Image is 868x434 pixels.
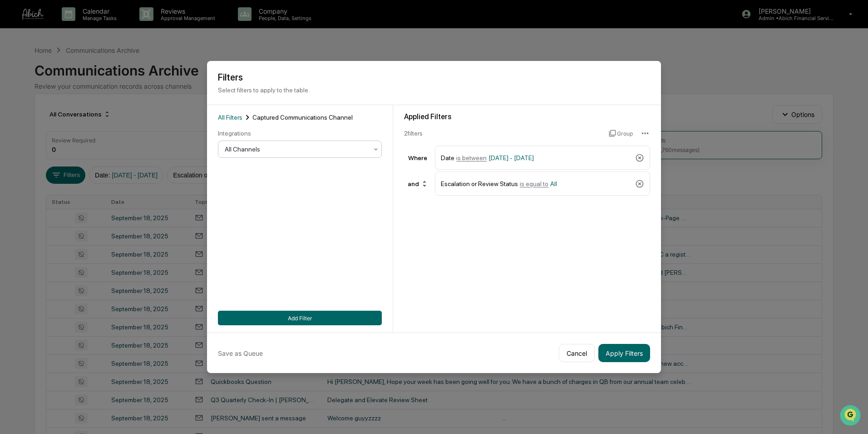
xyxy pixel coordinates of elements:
button: Apply Filters [598,344,650,362]
button: Cancel [559,344,595,362]
span: Preclearance [18,115,59,124]
button: Start new chat [154,72,165,83]
p: How can we help? [9,19,165,34]
button: Add Filter [218,311,382,325]
span: is equal to [520,180,548,187]
a: Powered byPylon [64,154,110,161]
div: and [404,177,432,191]
span: Attestations [75,115,113,124]
img: 1746055101610-c473b297-6a78-478c-a979-82029cc54cd1 [9,70,25,86]
span: is between [456,154,487,161]
a: 🖐️Preclearance [5,111,62,127]
span: Pylon [90,154,110,161]
div: Where [404,154,431,161]
h2: Filters [218,72,650,83]
iframe: Open customer support [839,404,863,429]
div: 🔎 [9,133,16,140]
div: We're available if you need us! [31,79,115,86]
div: Applied Filters [404,112,650,121]
button: Group [609,126,633,141]
span: [DATE] - [DATE] [488,154,534,161]
span: All [550,180,557,187]
span: Data Lookup [18,132,57,141]
div: Integrations [218,130,382,137]
a: 🗄️Attestations [62,111,116,127]
div: Start new chat [31,70,149,79]
div: 🖐️ [9,116,16,123]
span: All Filters [218,114,242,121]
button: Save as Queue [218,344,263,362]
p: Select filters to apply to the table. [218,86,650,94]
a: 🔎Data Lookup [5,128,61,145]
div: Escalation or Review Status [441,176,631,192]
div: 🗄️ [66,116,73,123]
div: 2 filter s [404,130,602,137]
span: Captured Communications Channel [252,114,353,121]
div: Date [441,150,631,166]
